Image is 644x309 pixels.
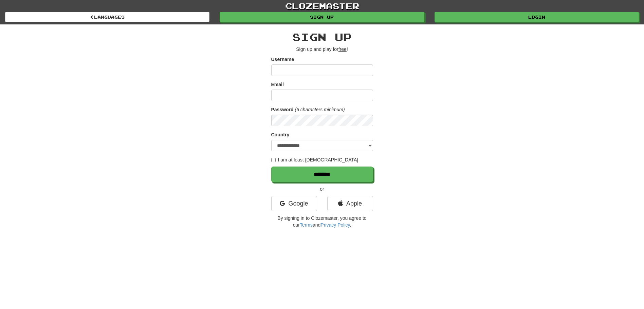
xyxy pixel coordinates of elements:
[271,56,294,63] label: Username
[5,12,209,22] a: Languages
[271,131,290,138] label: Country
[338,46,347,52] u: free
[271,186,373,192] p: or
[271,31,373,42] h2: Sign up
[271,158,276,162] input: I am at least [DEMOGRAPHIC_DATA]
[271,46,373,53] p: Sign up and play for !
[220,12,424,22] a: Sign up
[300,222,313,228] a: Terms
[271,196,317,211] a: Google
[435,12,639,22] a: Login
[271,106,294,113] label: Password
[271,156,358,163] label: I am at least [DEMOGRAPHIC_DATA]
[320,222,350,228] a: Privacy Policy
[327,196,373,211] a: Apple
[271,215,373,228] p: By signing in to Clozemaster, you agree to our and .
[295,107,345,112] em: (6 characters minimum)
[271,81,284,88] label: Email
